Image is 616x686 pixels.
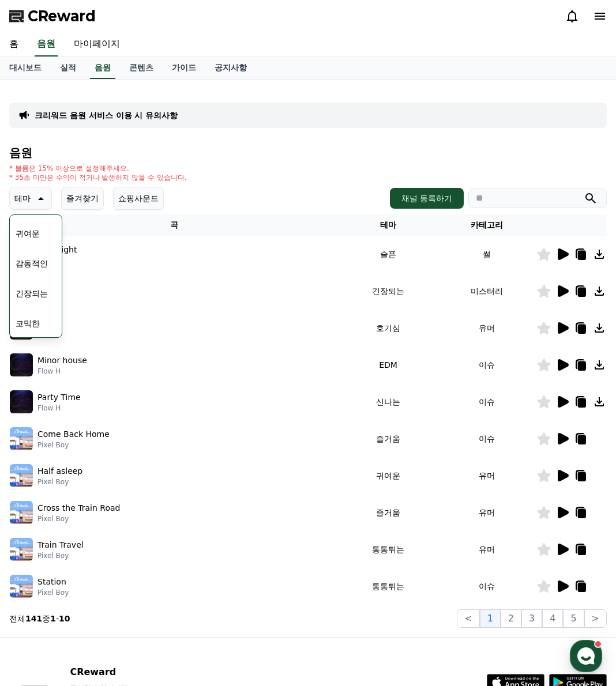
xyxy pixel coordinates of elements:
td: 이슈 [438,568,536,605]
p: Flow H [37,367,87,376]
p: Train Travel [37,539,84,551]
td: EDM [339,346,437,383]
a: 크리워드 음원 서비스 이용 시 유의사항 [35,110,178,121]
p: Half asleep [37,465,82,477]
p: 전체 중 - [9,613,70,624]
p: Station [37,576,66,588]
a: 음원 [35,32,58,56]
img: music [10,427,33,450]
p: Cross the Train Road [37,502,120,514]
td: 유머 [438,310,536,346]
p: 테마 [14,190,31,206]
p: Pixel Boy [37,477,82,487]
img: music [10,353,33,376]
button: 코믹한 [11,311,44,336]
strong: 1 [50,614,56,623]
a: 음원 [90,57,115,79]
img: music [10,538,33,561]
p: Pixel Boy [37,514,120,523]
a: 공지사항 [205,57,256,79]
p: Flow H [37,404,81,413]
button: < [457,609,479,628]
a: 홈 [3,365,76,394]
button: 5 [563,609,584,628]
td: 이슈 [438,420,536,457]
button: 3 [521,609,542,628]
td: 유머 [438,457,536,494]
p: Pixel Boy [37,551,84,560]
button: 채널 등록하기 [390,188,464,209]
td: 썰 [438,236,536,273]
a: CReward [9,7,96,25]
td: 즐거움 [339,494,437,531]
p: Party Time [37,391,81,404]
a: 가이드 [163,57,205,79]
img: music [10,501,33,524]
p: CReward [70,665,211,679]
p: Pixel Boy [37,588,69,597]
th: 카테고리 [438,214,536,236]
td: 이슈 [438,346,536,383]
span: 홈 [36,383,43,392]
p: * 볼륨은 15% 이상으로 설정해주세요. [9,164,187,173]
button: 1 [480,609,501,628]
img: music [10,575,33,598]
td: 유머 [438,531,536,568]
td: 귀여운 [339,457,437,494]
p: Minor house [37,355,87,367]
p: * 35초 미만은 수익이 적거나 발생하지 않을 수 있습니다. [9,173,187,182]
button: 귀여운 [11,221,44,246]
button: 쇼핑사운드 [113,187,164,210]
img: music [10,390,33,413]
button: 즐겨찾기 [61,187,104,210]
td: 미스터리 [438,273,536,310]
td: 긴장되는 [339,273,437,310]
a: 실적 [51,57,85,79]
button: 4 [542,609,563,628]
span: 설정 [178,383,192,392]
td: 통통튀는 [339,568,437,605]
img: music [10,464,33,487]
strong: 141 [25,614,42,623]
button: > [584,609,607,628]
button: 2 [501,609,521,628]
button: 감동적인 [11,251,52,276]
td: 즐거움 [339,420,437,457]
p: Pixel Boy [37,440,110,450]
span: 대화 [106,383,119,393]
td: 통통튀는 [339,531,437,568]
td: 슬픈 [339,236,437,273]
th: 테마 [339,214,437,236]
span: CReward [28,7,96,25]
a: 마이페이지 [65,32,129,56]
td: 유머 [438,494,536,531]
p: Come Back Home [37,428,110,440]
td: 신나는 [339,383,437,420]
td: 이슈 [438,383,536,420]
h4: 음원 [9,146,607,159]
a: 콘텐츠 [120,57,163,79]
button: 테마 [9,187,52,210]
a: 설정 [149,365,221,394]
button: 긴장되는 [11,281,52,306]
td: 호기심 [339,310,437,346]
th: 곡 [9,214,339,236]
strong: 10 [59,614,70,623]
a: 대화 [76,365,149,394]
